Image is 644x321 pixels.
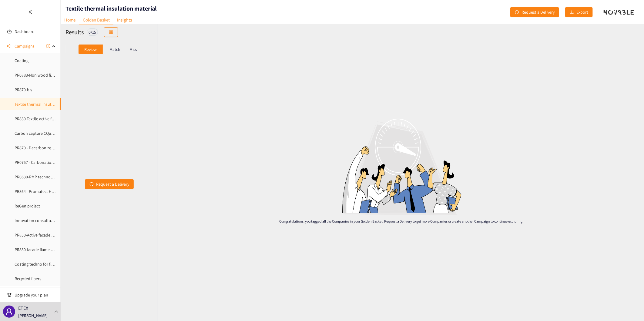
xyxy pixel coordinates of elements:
[61,15,79,25] a: Home
[87,28,98,36] div: 0 / 15
[510,7,559,17] button: redoRequest a Delivery
[15,145,68,151] a: PR870 - Decarbonized System
[259,219,543,224] p: Congratulations, you tagged all the Companies in your Golden Basket. Request a Delivery to get mo...
[15,131,58,136] a: Carbon capture CQuerry
[84,47,97,52] p: Review
[96,181,129,187] span: Request a Delivery
[15,58,29,63] a: Coating
[79,15,113,25] a: Golden Basket
[15,218,57,223] a: Innovation consultants
[565,7,593,17] button: downloadExport
[28,10,32,14] span: double-left
[15,174,58,180] a: PR0830-RMP technology
[104,27,118,37] button: table
[570,10,574,15] span: download
[15,160,75,165] a: PR0757 - Carbonation of FC waste
[7,44,12,48] span: sound
[15,189,64,194] a: PR864 - Promatect H Type X
[15,72,59,78] a: PR0883-Non wood fibers
[129,47,137,52] p: Miss
[85,179,134,189] button: redoRequest a Delivery
[15,232,66,238] a: PR830-Active facade systems
[89,182,94,187] span: redo
[614,292,644,321] div: Widget de chat
[15,101,77,107] a: Textile thermal insulation material
[109,47,120,52] p: Match
[614,292,644,321] iframe: Chat Widget
[46,44,50,48] span: plus-circle
[65,4,157,13] h1: Textile thermal insulation material
[113,15,136,25] a: Insights
[15,40,35,52] span: Campaigns
[15,247,67,252] a: PR830-facade flame deflector
[15,116,76,121] a: PR830-Textile active facade system
[15,87,32,92] a: PR870-bis
[65,28,84,36] h2: Results
[576,9,588,15] span: Export
[15,29,35,34] a: Dashboard
[109,30,113,35] span: table
[515,10,519,15] span: redo
[15,203,40,209] a: ReGen project
[522,9,555,15] span: Request a Delivery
